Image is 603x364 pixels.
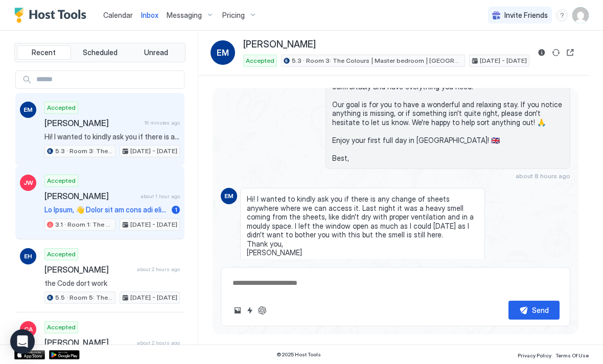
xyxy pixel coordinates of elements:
span: Recent [32,48,56,57]
span: EM [217,46,229,59]
button: Sync reservation [550,46,562,59]
span: Scheduled [83,48,118,57]
span: [PERSON_NAME] [44,337,133,348]
button: ChatGPT Auto Reply [256,304,268,317]
button: Reservation information [536,46,548,59]
span: Calendar [103,11,133,19]
span: 5.3 · Room 3: The Colours | Master bedroom | [GEOGRAPHIC_DATA] [55,147,113,156]
span: Inbox [141,11,158,19]
span: [PERSON_NAME] [44,118,140,128]
span: © 2025 Host Tools [276,351,321,358]
span: Privacy Policy [518,352,551,358]
span: [PERSON_NAME] [243,39,316,51]
span: Accepted [47,250,76,259]
span: [PERSON_NAME] [44,191,136,201]
span: Invite Friends [504,11,548,20]
span: [DATE] - [DATE] [130,220,177,229]
span: Hi! I wanted to kindly ask you if there is any change of sheets anywhere where we can access it. ... [247,195,478,257]
span: 5.5 · Room 5: The BFI | [GEOGRAPHIC_DATA] [55,293,113,302]
div: tab-group [14,43,185,62]
span: Terms Of Use [555,352,589,358]
span: [DATE] - [DATE] [130,293,177,302]
a: App Store [14,350,45,359]
span: Pricing [222,11,245,20]
a: Terms Of Use [555,349,589,360]
a: Host Tools Logo [14,8,91,23]
span: Lo Ipsum, 👋 Dolor sit am cons adi elit seddoei! Te'in ut laboree do magn ali. Enimadm ven quisnos... [44,205,168,214]
span: CA [24,325,33,334]
span: JW [24,178,33,187]
span: EH [24,252,32,261]
button: Upload image [231,304,244,317]
span: 5.3 · Room 3: The Colours | Master bedroom | [GEOGRAPHIC_DATA] [292,56,462,65]
span: 3.1 · Room 1: The Regency | Ground Floor | [GEOGRAPHIC_DATA] [55,220,113,229]
button: Quick reply [244,304,256,317]
a: Google Play Store [49,350,80,359]
span: EM [224,191,234,201]
span: [DATE] - [DATE] [480,56,527,65]
div: User profile [572,7,589,23]
span: [DATE] - [DATE] [130,147,177,156]
span: Accepted [47,103,76,112]
span: about 8 hours ago [516,172,570,180]
button: Send [508,301,560,320]
span: the Code dort work [44,279,180,288]
button: Unread [129,45,183,60]
div: Send [532,305,549,316]
span: 1 [175,206,177,213]
span: about 1 hour ago [141,193,180,200]
span: Accepted [47,176,76,185]
input: Input Field [32,71,184,88]
span: Hi [PERSON_NAME] [PERSON_NAME], 👋 Just wanted to send a quick message to make sure you've settled... [332,55,564,162]
span: Unread [144,48,168,57]
span: EM [24,105,33,114]
button: Recent [17,45,71,60]
button: Scheduled [73,45,127,60]
span: Hi! I wanted to kindly ask you if there is any change of sheets anywhere where we can access it. ... [44,132,180,141]
div: menu [556,9,568,21]
div: Open Intercom Messenger [10,329,35,354]
span: 16 minutes ago [144,119,180,126]
span: Accepted [246,56,274,65]
span: [PERSON_NAME] [44,264,133,275]
a: Privacy Policy [518,349,551,360]
span: Accepted [47,323,76,332]
a: Inbox [141,10,158,20]
a: Calendar [103,10,133,20]
span: Messaging [167,11,202,20]
span: about 2 hours ago [137,266,180,273]
span: about 2 hours ago [137,339,180,346]
button: Open reservation [564,46,576,59]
